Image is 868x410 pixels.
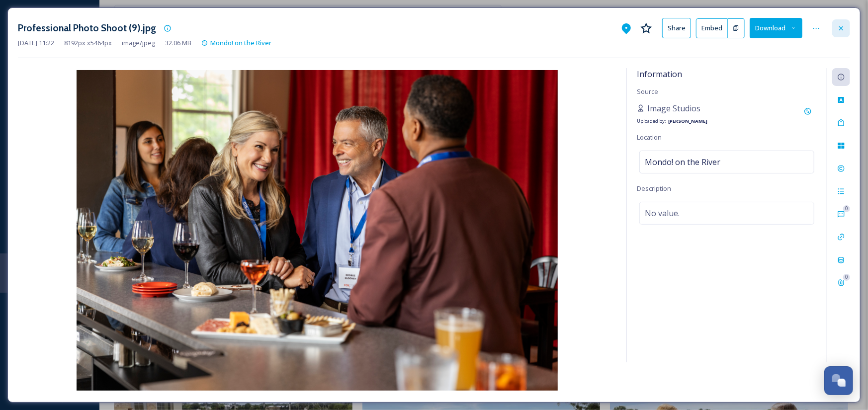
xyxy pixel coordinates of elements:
[645,156,720,168] span: Mondo! on the River
[668,118,707,124] strong: [PERSON_NAME]
[843,205,850,212] div: 0
[843,274,850,281] div: 0
[647,102,700,114] span: Image Studios
[18,38,54,48] span: [DATE] 11:22
[18,70,616,391] img: Professional%20Photo%20Shoot%20(9).jpg
[210,38,271,47] span: Mondo! on the River
[637,133,662,142] span: Location
[64,38,112,48] span: 8192 px x 5464 px
[637,87,658,96] span: Source
[824,366,853,395] button: Open Chat
[165,38,191,48] span: 32.06 MB
[696,18,728,38] button: Embed
[18,21,156,35] h3: Professional Photo Shoot (9).jpg
[662,18,691,38] button: Share
[637,69,682,80] span: Information
[637,118,666,124] span: Uploaded by:
[645,207,680,219] span: No value.
[750,18,802,38] button: Download
[122,38,155,48] span: image/jpeg
[637,184,671,193] span: Description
